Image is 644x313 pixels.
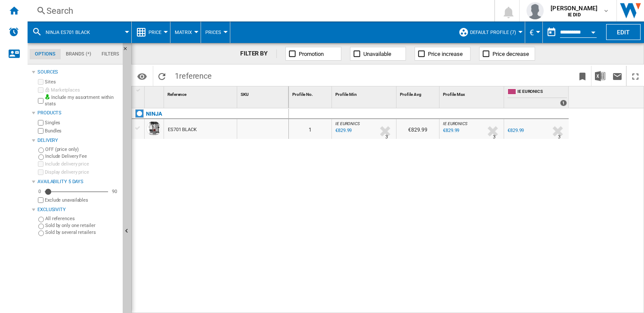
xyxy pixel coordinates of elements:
span: Profile Min [335,92,357,97]
span: Default profile (7) [470,30,516,35]
div: €829.99 [508,128,524,133]
div: Last updated : Tuesday, 12 August 2025 07:06 [442,126,459,135]
label: Display delivery price [45,169,119,175]
md-tab-item: Filters [96,49,124,59]
div: Reference Sort None [166,86,237,100]
span: 1 [170,66,216,84]
div: Profile Max Sort None [441,86,504,100]
div: Delivery [37,137,119,144]
md-menu: Currency [525,21,543,43]
div: €829.99 [396,119,439,139]
span: Price increase [428,51,463,57]
button: md-calendar [543,24,560,41]
div: Exclusivity [37,206,119,213]
button: Reload [153,66,170,86]
button: Matrix [175,21,196,43]
span: Profile No. [292,92,313,97]
span: Profile Max [443,92,465,97]
div: €829.99 [506,126,524,135]
div: 90 [110,188,119,195]
div: NINJA ES701 BLACK [32,21,127,43]
img: profile.jpg [526,2,544,19]
div: Availability 5 Days [37,178,119,185]
input: Marketplaces [38,87,43,93]
div: Delivery Time : 3 days [385,133,388,141]
input: Sold by several retailers [38,230,44,236]
button: Unavailable [350,47,406,61]
div: Profile Min Sort None [334,86,396,100]
span: SKU [241,92,249,97]
button: Maximize [627,66,644,86]
button: Price decrease [479,47,535,61]
span: Price [149,30,161,35]
label: OFF (price only) [45,146,119,153]
label: Marketplaces [45,87,119,93]
button: Download in Excel [591,66,609,86]
button: Open calendar [585,23,601,39]
input: Sold by only one retailer [38,224,44,229]
div: ES701 BLACK [168,120,197,140]
span: IE EURONICS [443,121,468,126]
span: NINJA ES701 BLACK [46,30,90,35]
label: All references [45,215,119,222]
div: Products [37,110,119,117]
input: All references [38,217,44,222]
input: OFF (price only) [38,147,44,153]
md-tab-item: Brands (*) [61,49,96,59]
div: Sort None [334,86,396,100]
button: Default profile (7) [470,21,520,43]
button: Send this report by email [609,66,626,86]
md-tab-item: Options [30,49,61,59]
span: Promotion [299,51,324,57]
div: 1 offers sold by IE EURONICS [560,100,567,106]
div: Sort None [441,86,504,100]
div: Last updated : Tuesday, 12 August 2025 07:06 [334,126,352,135]
span: Unavailable [363,51,391,57]
button: Edit [606,24,641,40]
label: Singles [45,120,119,126]
div: Sort None [166,86,237,100]
label: Bundles [45,128,119,134]
span: Profile Avg [400,92,421,97]
span: IE EURONICS [335,121,360,126]
span: [PERSON_NAME] [551,4,598,12]
button: NINJA ES701 BLACK [46,21,99,43]
div: Profile No. Sort None [291,86,331,100]
label: Include my assortment within stats [45,94,119,107]
label: Sold by only one retailer [45,222,119,229]
input: Display delivery price [38,197,43,203]
div: Sort None [239,86,288,100]
span: Matrix [175,30,192,35]
img: mysite-bg-18x18.png [45,94,50,99]
input: Bundles [38,128,43,134]
div: Delivery Time : 3 days [493,133,495,141]
input: Display delivery price [38,169,43,175]
button: Bookmark this report [574,66,591,86]
div: Sources [37,69,119,76]
label: Sites [45,79,119,85]
label: Sold by several retailers [45,229,119,236]
md-slider: Availability [45,187,108,196]
input: Include Delivery Fee [38,154,44,160]
input: Include my assortment within stats [38,95,43,106]
div: 0 [36,188,43,195]
div: Sort None [146,86,164,100]
span: € [529,28,534,37]
span: Reference [167,92,186,97]
div: Sort None [291,86,331,100]
button: Promotion [285,47,341,61]
span: Price decrease [492,51,529,57]
div: Default profile (7) [458,21,520,43]
img: alerts-logo.svg [9,27,19,37]
div: Search [46,5,472,17]
label: Include delivery price [45,161,119,167]
div: Delivery Time : 3 days [558,133,560,141]
div: FILTER BY [240,49,277,58]
label: Include Delivery Fee [45,153,119,160]
div: Sort None [398,86,439,100]
button: € [529,21,538,43]
span: reference [179,71,212,80]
